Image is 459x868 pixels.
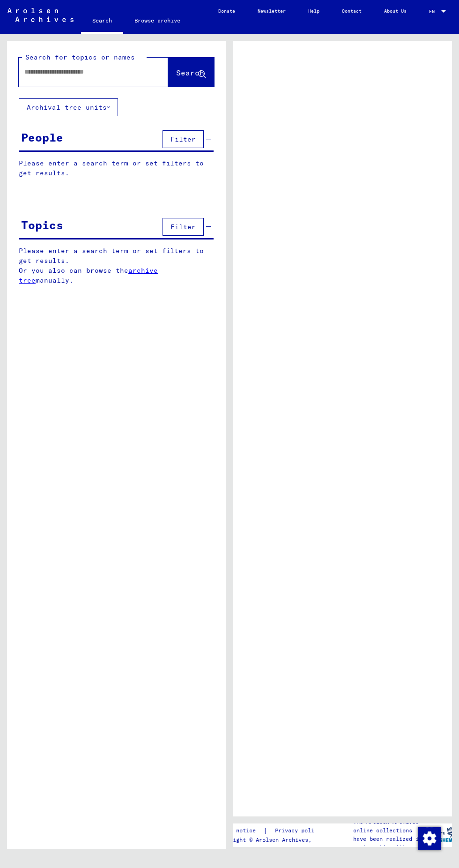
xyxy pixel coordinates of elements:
[170,223,196,231] span: Filter
[81,9,123,34] a: Search
[163,130,204,148] button: Filter
[168,58,214,87] button: Search
[418,827,441,850] img: Change consent
[176,68,204,77] span: Search
[170,135,196,143] span: Filter
[19,158,214,178] p: Please enter a search term or set filters to get results.
[163,218,204,236] button: Filter
[123,9,192,32] a: Browse archive
[216,836,332,844] p: Copyright © Arolsen Archives, 2021
[216,826,263,836] a: Legal notice
[267,826,332,836] a: Privacy policy
[19,246,214,285] p: Please enter a search term or set filters to get results. Or you also can browse the manually.
[418,827,440,849] div: Change consent
[25,53,135,61] mat-label: Search for topics or names
[353,835,425,852] p: have been realized in partnership with
[21,217,63,233] div: Topics
[429,9,439,14] span: EN
[19,266,158,284] a: archive tree
[21,129,63,146] div: People
[7,8,74,22] img: Arolsen_neg.svg
[19,98,118,116] button: Archival tree units
[216,826,332,836] div: |
[353,818,425,835] p: The Arolsen Archives online collections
